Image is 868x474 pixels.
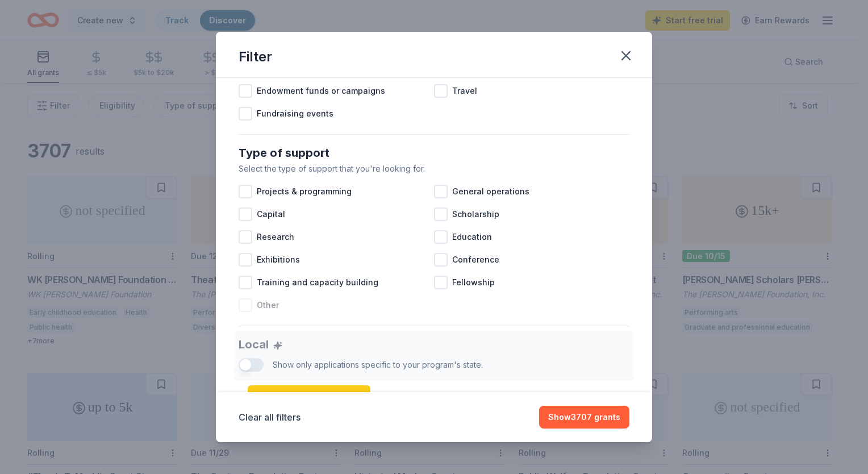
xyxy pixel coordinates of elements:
span: Start free All Access trial [254,389,364,402]
span: Projects & programming [257,185,352,198]
span: Fellowship [452,276,495,289]
div: Filter [239,48,272,66]
span: Education [452,230,492,244]
span: Scholarship [452,207,499,221]
span: Capital [257,207,285,221]
div: Type of support [239,144,629,162]
span: Endowment funds or campaigns [257,84,385,98]
span: Conference [452,253,499,267]
span: Travel [452,84,477,98]
button: Clear all filters [239,410,301,424]
span: Exhibitions [257,253,300,267]
div: Select the type of support that you're looking for. [239,162,629,176]
span: Training and capacity building [257,276,378,289]
span: Research [257,230,294,244]
span: General operations [452,185,529,198]
button: Show3707 grants [539,406,629,429]
a: Start free All Access trial [248,385,370,406]
span: Other [257,298,279,312]
span: Fundraising events [257,107,333,120]
div: to use this filter. [375,389,440,402]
